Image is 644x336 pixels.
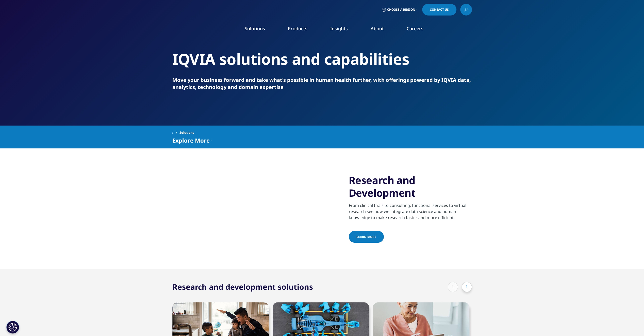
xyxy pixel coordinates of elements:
a: Solutions [245,25,265,32]
span: Choose a Region [387,8,415,12]
button: Cookies Settings [6,321,19,333]
span: Learn more [356,235,376,239]
a: Learn more [349,231,384,243]
span: Explore More [172,137,210,143]
h2: IQVIA solutions and capabilities [172,50,472,69]
span: Solutions [179,128,194,137]
a: About [371,25,384,32]
div: From clinical trials to consulting, functional services to virtual research see how we integrate ... [349,199,472,221]
span: Contact Us [430,8,449,11]
a: Products [288,25,307,32]
p: Move your business forward and take what's possible in human health further, with offerings power... [172,77,472,91]
a: Contact Us [422,4,456,16]
a: Careers [407,25,423,32]
nav: Primary [215,18,472,42]
h2: Research and development solutions [172,282,313,292]
a: Insights [330,25,348,32]
h3: Research and Development [349,174,472,199]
